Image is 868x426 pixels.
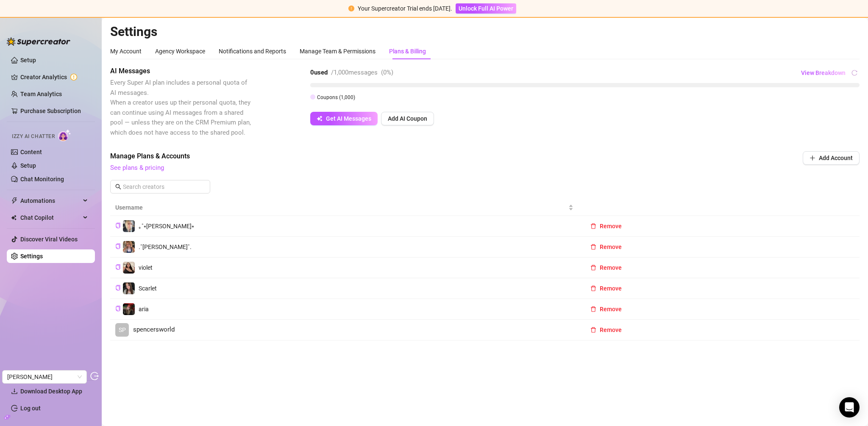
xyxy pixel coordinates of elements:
button: Remove [584,302,629,316]
span: Username [115,203,567,212]
div: Manage Team & Permissions [300,47,376,56]
span: delete [590,327,596,333]
span: download [11,388,18,395]
span: copy [115,223,121,228]
span: delete [590,306,596,312]
span: logout [90,372,99,380]
div: Plans & Billing [389,47,426,56]
span: Remove [600,285,622,292]
span: AI Messages [110,66,253,76]
button: Copy Creator ID [115,306,121,312]
a: Purchase Subscription [20,104,88,118]
span: Izzy AI Chatter [12,133,55,141]
span: View Breakdown [801,69,846,76]
th: Username [110,199,579,216]
span: delete [590,265,596,271]
span: SP [119,325,126,335]
span: Scarlet [139,285,157,292]
a: Chat Monitoring [20,176,64,183]
span: .˚[PERSON_NAME]˚. [139,243,192,250]
button: Remove [584,240,629,254]
span: violet [139,264,153,271]
span: delete [590,285,596,291]
span: Chat Copilot [20,211,81,224]
span: Remove [600,306,622,313]
span: violet harmon [7,371,82,383]
a: Content [20,149,42,155]
a: Log out [20,405,41,412]
span: Add Account [819,155,853,161]
img: Scarlet [123,282,135,294]
a: SPspencersworld [115,323,573,337]
span: Coupons ( 1,000 ) [317,94,355,100]
button: Remove [584,261,629,274]
button: Copy Creator ID [115,243,121,250]
span: Unlock Full AI Power [459,5,513,12]
div: Notifications and Reports [219,47,286,56]
a: Setup [20,162,36,169]
button: Add AI Coupon [381,112,434,125]
span: delete [590,244,596,250]
span: copy [115,264,121,270]
span: Get AI Messages [326,115,371,122]
button: Unlock Full AI Power [456,3,516,14]
a: Setup [20,57,36,64]
span: Remove [600,243,622,250]
img: AI Chatter [58,129,71,141]
button: Add Account [803,151,860,165]
h2: Settings [110,24,860,40]
button: View Breakdown [801,66,846,80]
strong: 0 used [310,69,328,76]
span: Add AI Coupon [388,115,427,122]
a: Settings [20,253,43,260]
span: build [4,414,10,420]
span: search [115,184,121,190]
span: thunderbolt [11,197,18,204]
a: Unlock Full AI Power [456,5,516,12]
button: Copy Creator ID [115,264,121,271]
button: Remove [584,282,629,295]
span: Remove [600,326,622,333]
span: Your Supercreator Trial ends [DATE]. [358,5,452,12]
span: copy [115,285,121,290]
button: Get AI Messages [310,112,378,125]
span: copy [115,306,121,311]
span: Every Super AI plan includes a personal quota of AI messages. When a creator uses up their person... [110,79,251,136]
span: / 1,000 messages [331,69,378,76]
span: Manage Plans & Accounts [110,151,745,161]
span: ( 0 %) [381,69,393,76]
span: reload [851,70,857,76]
span: Remove [600,223,622,230]
img: .˚lillian˚. [123,241,135,253]
a: See plans & pricing [110,164,164,172]
span: copy [115,243,121,249]
div: Open Intercom Messenger [839,397,860,418]
a: Creator Analytics exclamation-circle [20,70,88,84]
span: delete [590,223,596,229]
button: Copy Creator ID [115,285,121,291]
span: Download Desktop App [20,388,82,395]
span: plus [810,155,815,161]
img: logo-BBDzfeDw.svg [7,37,70,46]
img: aria [123,303,135,315]
span: exclamation-circle [348,6,354,11]
button: Copy Creator ID [115,223,121,229]
button: Remove [584,219,629,233]
div: My Account [110,47,142,56]
a: Discover Viral Videos [20,236,78,243]
span: aria [139,306,149,313]
a: Team Analytics [20,91,62,97]
span: Automations [20,194,81,207]
span: ｡˚⭒[PERSON_NAME]⭒ [139,223,194,230]
div: Agency Workspace [155,47,205,56]
img: violet [123,262,135,274]
span: Remove [600,264,622,271]
img: ｡˚⭒ella⭒ [123,220,135,232]
img: Chat Copilot [11,215,17,221]
input: Search creators [123,182,198,191]
span: spencersworld [133,325,175,335]
button: Remove [584,323,629,337]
